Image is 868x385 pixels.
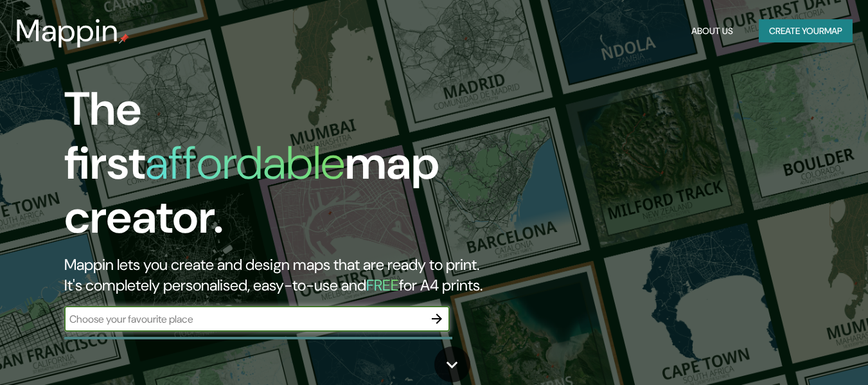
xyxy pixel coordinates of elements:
h5: FREE [366,275,399,295]
img: mappin-pin [119,33,129,44]
button: About Us [686,19,738,43]
h1: affordable [145,133,345,193]
button: Create yourmap [759,19,853,43]
h3: Mappin [15,13,119,49]
h2: Mappin lets you create and design maps that are ready to print. It's completely personalised, eas... [64,255,499,296]
h1: The first map creator. [64,82,499,255]
input: Choose your favourite place [64,312,424,327]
